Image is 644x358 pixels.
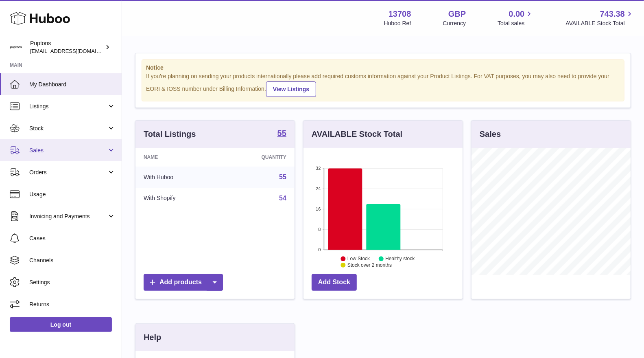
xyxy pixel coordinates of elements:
div: Puptons [30,40,103,55]
a: 0.00 Total sales [498,9,534,27]
strong: 13708 [389,9,411,20]
span: Channels [29,257,116,264]
a: 54 [279,195,286,202]
h3: Help [144,332,161,343]
text: Healthy stock [385,256,415,261]
strong: Notice [146,64,620,72]
a: 743.38 AVAILABLE Stock Total [565,9,634,27]
span: 743.38 [600,9,625,20]
text: 16 [316,206,321,211]
span: 0.00 [509,9,525,20]
text: Low Stock [347,256,370,261]
text: 0 [318,247,321,252]
span: Usage [29,191,116,198]
h3: Total Listings [144,129,196,140]
h3: AVAILABLE Stock Total [312,129,402,140]
img: hello@puptons.com [10,41,22,53]
th: Name [135,148,221,167]
a: 55 [277,129,286,139]
text: 8 [318,227,321,232]
a: Log out [10,317,112,332]
strong: GBP [448,9,466,20]
a: Add Stock [312,274,357,291]
a: 55 [279,174,286,180]
th: Quantity [221,148,295,167]
span: AVAILABLE Stock Total [565,20,634,27]
td: With Huboo [135,167,221,188]
text: Stock over 2 months [347,262,392,268]
a: View Listings [266,81,316,97]
div: Huboo Ref [384,20,411,27]
span: Stock [29,125,107,132]
span: [EMAIL_ADDRESS][DOMAIN_NAME] [30,48,120,54]
span: Sales [29,147,107,154]
td: With Shopify [135,188,221,209]
span: Cases [29,235,116,242]
strong: 55 [277,129,286,137]
span: Total sales [498,20,534,27]
a: Add products [144,274,223,291]
h3: Sales [480,129,501,140]
span: Invoicing and Payments [29,213,107,220]
span: Orders [29,169,107,176]
div: Currency [443,20,466,27]
div: If you're planning on sending your products internationally please add required customs informati... [146,72,620,97]
span: Settings [29,279,116,286]
text: 24 [316,186,321,191]
text: 32 [316,166,321,171]
span: Returns [29,301,116,308]
span: Listings [29,103,107,110]
span: My Dashboard [29,81,116,88]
